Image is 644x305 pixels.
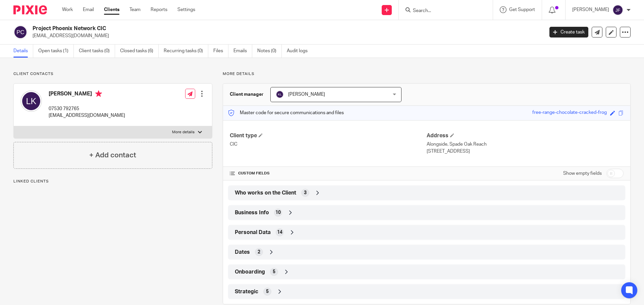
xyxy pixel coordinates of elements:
a: Closed tasks (6) [120,45,159,58]
span: 2 [258,249,260,255]
a: Client tasks (0) [79,45,115,58]
img: svg%3E [13,25,28,39]
span: Onboarding [235,269,265,276]
span: 3 [304,189,307,196]
span: Business Info [235,209,269,216]
i: Primary [95,90,102,97]
span: 14 [277,229,282,236]
p: Linked clients [13,179,212,184]
p: [EMAIL_ADDRESS][DOMAIN_NAME] [33,32,539,39]
a: Email [83,6,94,13]
span: Strategic [235,288,258,295]
p: Master code for secure communications and files [228,109,344,116]
div: free-range-chocolate-cracked-frog [532,109,607,117]
span: 10 [275,209,281,216]
a: Notes (0) [257,45,282,58]
p: Alongside, Spade Oak Reach [427,141,624,148]
h4: + Add contact [89,150,136,160]
a: Recurring tasks (0) [164,45,208,58]
input: Search [412,8,473,14]
p: 07530 792765 [49,105,125,112]
p: [STREET_ADDRESS] [427,148,624,155]
a: Files [213,45,228,58]
h4: Address [427,132,624,139]
span: 5 [273,269,275,275]
span: [PERSON_NAME] [288,92,325,97]
a: Reports [151,6,167,13]
img: svg%3E [20,90,42,112]
p: Client contacts [13,71,212,77]
span: Who works on the Client [235,189,296,197]
span: Personal Data [235,229,271,236]
a: Work [62,6,73,13]
img: svg%3E [276,90,284,98]
img: Pixie [13,5,47,14]
span: 5 [266,288,269,295]
h2: Project Phoenix Network CIC [33,25,438,32]
p: CIC [230,141,427,148]
h4: Client type [230,132,427,139]
h4: [PERSON_NAME] [49,90,125,99]
a: Settings [177,6,195,13]
a: Clients [104,6,119,13]
span: Get Support [509,7,535,12]
p: [PERSON_NAME] [572,6,609,13]
p: More details [223,71,631,77]
a: Audit logs [287,45,313,58]
a: Open tasks (1) [38,45,74,58]
a: Create task [549,27,588,37]
span: Dates [235,249,250,256]
p: More details [172,130,195,135]
a: Emails [233,45,252,58]
a: Details [13,45,33,58]
label: Show empty fields [563,170,602,177]
img: svg%3E [612,5,623,15]
h4: CUSTOM FIELDS [230,171,427,176]
h3: Client manager [230,91,264,98]
p: [EMAIL_ADDRESS][DOMAIN_NAME] [49,112,125,119]
a: Team [129,6,141,13]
